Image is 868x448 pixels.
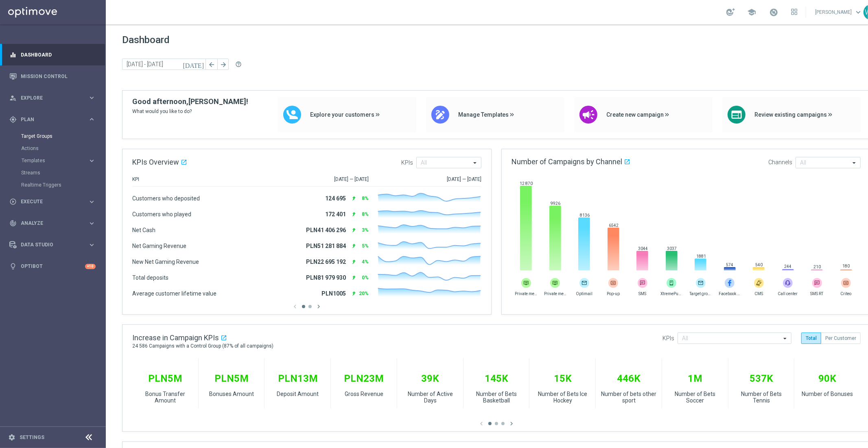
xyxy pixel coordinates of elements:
[21,154,105,167] div: Templates
[21,65,96,87] a: Mission Control
[9,52,96,58] button: equalizer Dashboard
[9,241,88,248] div: Data Studio
[21,179,105,191] div: Realtime Triggers
[21,221,88,226] span: Analyze
[9,65,96,87] div: Mission Control
[9,116,96,123] button: gps_fixed Plan keyboard_arrow_right
[21,130,105,142] div: Target Groups
[21,117,88,122] span: Plan
[9,198,96,205] button: play_circle_outline Execute keyboard_arrow_right
[21,44,96,65] a: Dashboard
[9,73,96,80] button: Mission Control
[88,94,96,102] i: keyboard_arrow_right
[8,434,15,441] i: settings
[9,220,96,226] button: track_changes Analyze keyboard_arrow_right
[9,263,17,270] i: lightbulb
[9,198,17,205] i: play_circle_outline
[9,220,88,227] div: Analyze
[9,263,96,270] button: lightbulb Optibot +10
[88,198,96,206] i: keyboard_arrow_right
[9,94,88,102] div: Explore
[21,242,88,247] span: Data Studio
[88,241,96,249] i: keyboard_arrow_right
[854,8,863,17] span: keyboard_arrow_down
[21,133,85,139] a: Target Groups
[20,435,44,440] a: Settings
[9,94,17,102] i: person_search
[21,167,105,179] div: Streams
[9,51,17,59] i: equalizer
[9,116,88,123] div: Plan
[814,6,864,18] a: [PERSON_NAME]keyboard_arrow_down
[9,116,17,123] i: gps_fixed
[21,199,88,204] span: Execute
[21,145,85,152] a: Actions
[9,44,96,65] div: Dashboard
[21,96,88,100] span: Explore
[88,220,96,227] i: keyboard_arrow_right
[9,95,96,101] button: person_search Explore keyboard_arrow_right
[9,256,96,277] div: Optibot
[22,158,88,163] div: Templates
[21,182,85,188] a: Realtime Triggers
[9,220,17,227] i: track_changes
[85,264,96,269] div: +10
[88,157,96,165] i: keyboard_arrow_right
[21,142,105,154] div: Actions
[21,256,85,277] a: Optibot
[21,157,96,164] button: Templates keyboard_arrow_right
[21,170,85,176] a: Streams
[9,241,96,248] button: Data Studio keyboard_arrow_right
[9,198,88,205] div: Execute
[22,158,80,163] span: Templates
[747,8,756,17] span: school
[88,115,96,123] i: keyboard_arrow_right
